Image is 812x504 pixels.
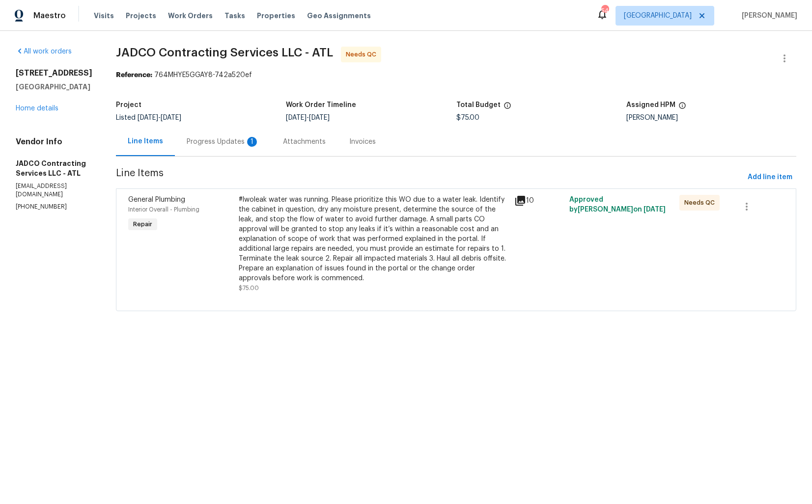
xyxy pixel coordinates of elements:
span: Approved by [PERSON_NAME] on [569,196,666,213]
span: JADCO Contracting Services LLC - ATL [116,47,333,58]
span: [GEOGRAPHIC_DATA] [624,11,692,21]
span: Maestro [33,11,66,21]
span: Repair [129,219,156,229]
h5: [GEOGRAPHIC_DATA] [16,82,92,92]
a: Home details [16,105,58,112]
div: 1 [247,137,257,147]
div: Attachments [283,137,326,147]
span: $75.00 [456,114,479,121]
span: The total cost of line items that have been proposed by Opendoor. This sum includes line items th... [504,102,511,114]
span: Add line item [748,171,792,184]
span: Needs QC [684,198,719,208]
span: [PERSON_NAME] [738,11,797,21]
h2: [STREET_ADDRESS] [16,68,92,78]
span: Visits [94,11,114,21]
b: Reference: [116,72,152,79]
span: $75.00 [239,285,259,291]
span: - [286,114,330,121]
span: [DATE] [161,114,181,121]
div: Progress Updates [187,137,259,147]
span: [DATE] [286,114,307,121]
h5: Total Budget [456,102,501,108]
span: Geo Assignments [307,11,371,21]
h5: Work Order Timeline [286,102,356,108]
div: 764MHYE5GGAY8-742a520ef [116,70,796,80]
div: Line Items [128,136,163,146]
a: All work orders [16,48,72,55]
span: The hpm assigned to this work order. [678,102,686,114]
span: [DATE] [309,114,330,121]
span: Needs QC [346,50,380,59]
span: Work Orders [168,11,213,21]
span: Listed [116,114,181,121]
div: 54 [601,6,608,16]
h5: Project [116,102,141,108]
p: [PHONE_NUMBER] [16,203,92,211]
h5: JADCO Contracting Services LLC - ATL [16,159,92,178]
div: [PERSON_NAME] [626,114,796,121]
span: Interior Overall - Plumbing [128,207,199,212]
h4: Vendor Info [16,137,92,147]
span: Line Items [116,168,744,186]
span: - [138,114,181,121]
div: 10 [514,195,563,207]
div: Invoices [349,137,376,147]
h5: Assigned HPM [626,102,675,108]
span: [DATE] [644,206,666,213]
span: General Plumbing [128,196,185,203]
p: [EMAIL_ADDRESS][DOMAIN_NAME] [16,182,92,199]
span: Projects [126,11,156,21]
span: Tasks [224,12,245,19]
button: Add line item [744,168,796,186]
div: #lwoleak water was running. Please prioritize this WO due to a water leak. Identify the cabinet i... [239,195,508,283]
span: Properties [257,11,295,21]
span: [DATE] [138,114,158,121]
